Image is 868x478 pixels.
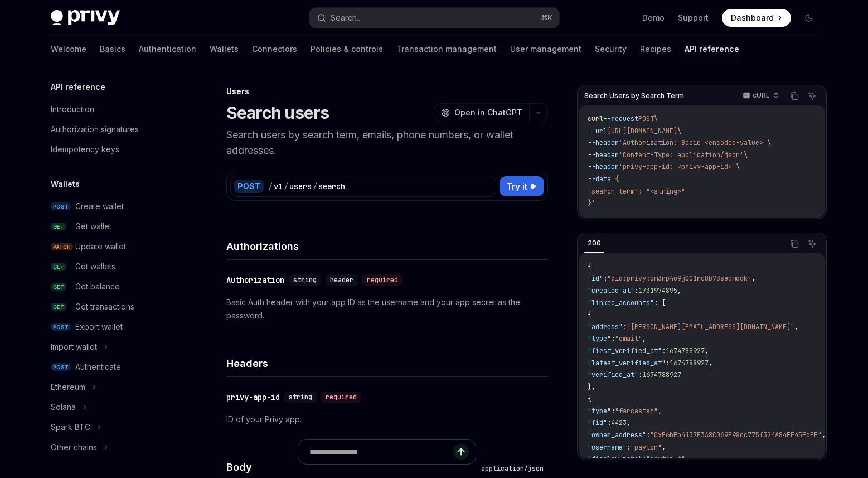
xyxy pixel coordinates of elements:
span: PATCH [51,243,73,251]
span: { [588,262,591,271]
div: Get wallet [75,220,111,233]
div: Authorization [226,274,284,286]
span: \ [744,151,748,160]
span: "verified_at" [588,370,638,379]
span: { [588,310,591,319]
span: GET [51,263,66,271]
span: --header [588,162,619,171]
span: --url [588,127,607,136]
button: Toggle dark mode [800,9,818,27]
span: POST [51,363,71,371]
span: : [627,443,631,452]
span: --header [588,138,619,147]
div: Get transactions [75,300,134,313]
span: --request [603,114,638,123]
div: Solana [51,400,76,414]
span: --data [588,175,611,184]
a: GETGet balance [42,277,185,297]
a: GETGet transactions [42,297,185,317]
span: , [751,274,755,283]
span: "display_name" [588,455,642,463]
button: Ask AI [805,236,819,251]
div: Search... [331,11,362,25]
a: Idempotency keys [42,139,185,160]
span: GET [51,223,66,231]
span: \ [767,138,771,147]
div: users [289,181,312,192]
div: Create wallet [75,200,124,213]
span: "id" [588,274,603,283]
h4: Headers [226,356,548,371]
span: : [642,455,646,463]
div: Authenticate [75,360,121,374]
span: Open in ChatGPT [454,107,522,118]
p: ID of your Privy app. [226,413,548,426]
span: 1674788927 [642,370,681,379]
span: \ [677,127,681,136]
div: / [284,181,288,192]
div: Authorization signatures [51,123,139,136]
h5: API reference [51,80,105,94]
a: PATCHUpdate wallet [42,236,185,257]
span: 'privy-app-id: <privy-app-id>' [619,162,736,171]
div: POST [234,180,264,193]
div: Introduction [51,103,94,116]
span: 1731974895 [638,286,677,295]
span: Dashboard [731,12,774,23]
span: "owner_address" [588,431,646,440]
span: curl [588,114,603,123]
div: Spark BTC [51,421,90,434]
span: "address" [588,322,623,331]
a: Support [678,12,709,23]
button: Search...⌘K [309,8,559,28]
button: cURL [736,86,784,105]
a: Wallets [210,36,239,62]
div: Ethereum [51,380,85,394]
a: Basics [100,36,125,62]
span: : [646,431,650,440]
a: API reference [685,36,739,62]
a: Transaction management [396,36,497,62]
div: Idempotency keys [51,143,119,156]
span: "farcaster" [615,407,658,416]
img: dark logo [51,10,120,26]
div: Export wallet [75,320,123,334]
span: "did:privy:cm3np4u9j001rc8b73seqmqqk" [607,274,751,283]
span: , [642,334,646,343]
span: : [ [654,298,666,307]
span: : [611,334,615,343]
div: Users [226,86,548,97]
span: "created_at" [588,286,634,295]
a: Demo [642,12,665,23]
h1: Search users [226,103,329,123]
span: "first_verified_at" [588,346,662,355]
span: "search_term": "<string>" [588,187,685,196]
span: GET [51,283,66,291]
a: POSTAuthenticate [42,357,185,377]
div: search [318,181,345,192]
span: POST [51,202,71,211]
span: , [705,346,709,355]
span: , [627,418,631,427]
span: , [794,322,798,331]
span: }, [588,383,595,392]
div: Get balance [75,280,120,293]
div: required [321,392,361,403]
span: , [658,407,662,416]
span: , [822,431,826,440]
span: "latest_verified_at" [588,359,666,368]
span: '{ [611,175,619,184]
span: --header [588,151,619,160]
div: 200 [584,236,604,250]
span: "type" [588,407,611,416]
span: 'Content-Type: application/json' [619,151,744,160]
a: POSTCreate wallet [42,196,185,216]
span: "payton" [631,443,662,452]
span: 1674788927 [670,359,709,368]
span: 'Authorization: Basic <encoded-value>' [619,138,767,147]
button: Copy the contents from the code block [787,89,802,103]
a: Authentication [139,36,196,62]
div: Get wallets [75,260,115,273]
span: , [662,443,666,452]
h4: Authorizations [226,239,548,254]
